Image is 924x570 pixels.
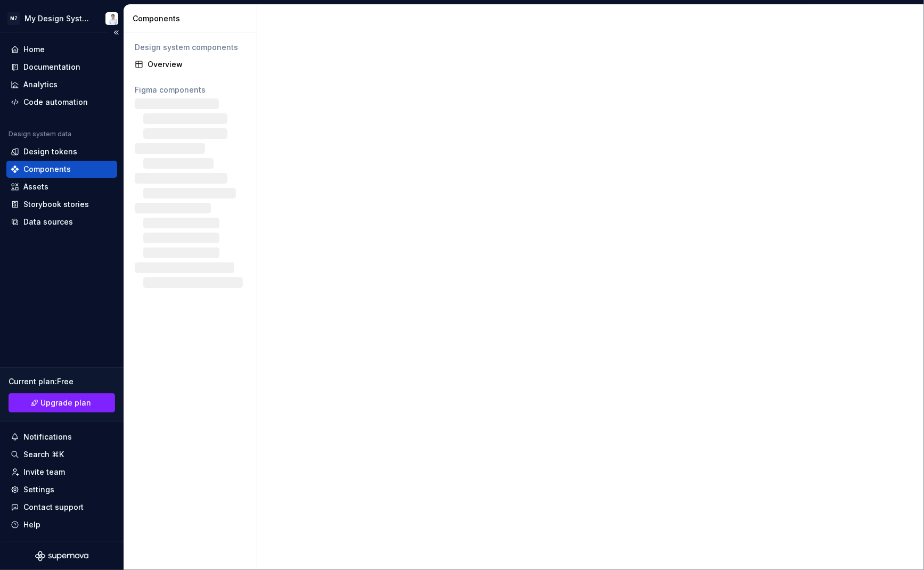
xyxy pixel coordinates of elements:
[6,499,117,516] button: Contact support
[6,446,117,463] button: Search ⌘K
[23,79,58,90] div: Analytics
[6,178,117,195] a: Assets
[148,59,246,70] div: Overview
[41,398,92,408] span: Upgrade plan
[23,181,48,192] div: Assets
[9,393,115,412] a: Upgrade plan
[23,146,77,157] div: Design tokens
[6,213,117,230] a: Data sources
[9,130,71,138] div: Design system data
[23,467,65,477] div: Invite team
[6,516,117,533] button: Help
[6,59,117,76] a: Documentation
[6,76,117,93] a: Analytics
[9,376,115,387] div: Current plan : Free
[133,13,252,24] div: Components
[23,432,72,442] div: Notifications
[6,196,117,213] a: Storybook stories
[105,12,118,25] img: Christian Heydt
[2,7,121,30] button: MZMy Design SystemChristian Heydt
[23,449,64,460] div: Search ⌘K
[6,464,117,481] a: Invite team
[23,97,88,108] div: Code automation
[7,12,20,25] div: MZ
[135,85,246,95] div: Figma components
[23,484,54,495] div: Settings
[23,519,40,530] div: Help
[135,42,246,53] div: Design system components
[6,94,117,111] a: Code automation
[6,143,117,160] a: Design tokens
[6,428,117,445] button: Notifications
[23,62,80,72] div: Documentation
[23,44,45,55] div: Home
[6,481,117,498] a: Settings
[6,161,117,178] a: Components
[23,502,84,513] div: Contact support
[23,217,73,227] div: Data sources
[35,551,88,561] svg: Supernova Logo
[24,13,93,24] div: My Design System
[23,164,71,175] div: Components
[6,41,117,58] a: Home
[130,56,250,73] a: Overview
[23,199,89,210] div: Storybook stories
[109,25,124,40] button: Collapse sidebar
